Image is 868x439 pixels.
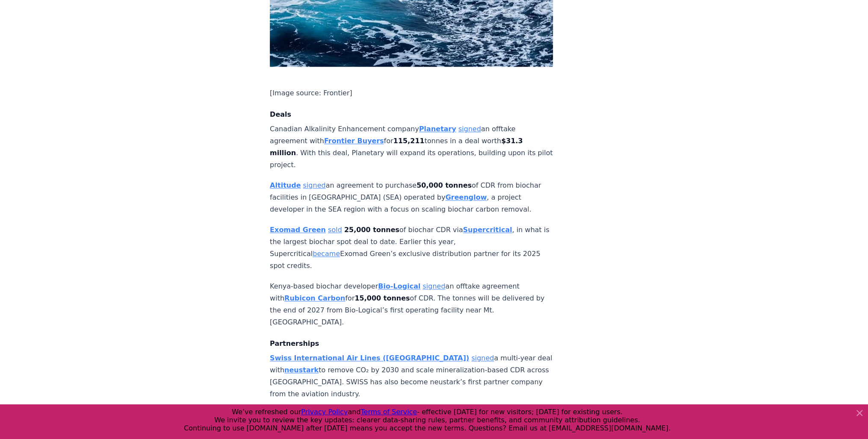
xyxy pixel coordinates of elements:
a: signed [303,181,325,189]
a: Planetary [419,125,456,133]
a: Exomad Green [270,226,326,234]
a: Greenglow [445,193,487,201]
a: Frontier Buyers [324,137,384,145]
a: became [313,250,340,258]
a: Bio-Logical [378,282,420,290]
strong: Partnerships [270,339,319,348]
strong: 15,000 tonnes [354,294,410,302]
strong: Deals [270,110,291,118]
a: Rubicon Carbon [284,294,345,302]
a: signed [458,125,481,133]
a: signed [422,282,445,290]
p: Canadian Alkalinity Enhancement company an offtake agreement with for tonnes in a deal worth . Wi... [270,123,553,171]
p: [Image source: Frontier] [270,87,553,99]
a: Swiss International Air Lines ([GEOGRAPHIC_DATA]) [270,354,469,362]
strong: 115,211 [393,137,425,145]
p: a multi-year deal with to remove CO₂ by 2030 and scale mineralization-based CDR across [GEOGRAPHI... [270,352,553,400]
a: Altitude [270,181,301,189]
strong: 50,000 tonnes [416,181,472,189]
a: neustark [284,366,319,374]
p: of biochar CDR via , in what is the largest biochar spot deal to date. Earlier this year, Supercr... [270,224,553,272]
a: Supercritical [463,226,512,234]
a: signed [471,354,494,362]
p: an agreement to purchase of CDR from biochar facilities in [GEOGRAPHIC_DATA] (SEA) operated by , ... [270,180,553,215]
strong: 25,000 tonnes [344,226,399,234]
p: Kenya-based biochar developer an offtake agreement with for of CDR. The tonnes will be delivered ... [270,280,553,328]
a: sold [328,226,342,234]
